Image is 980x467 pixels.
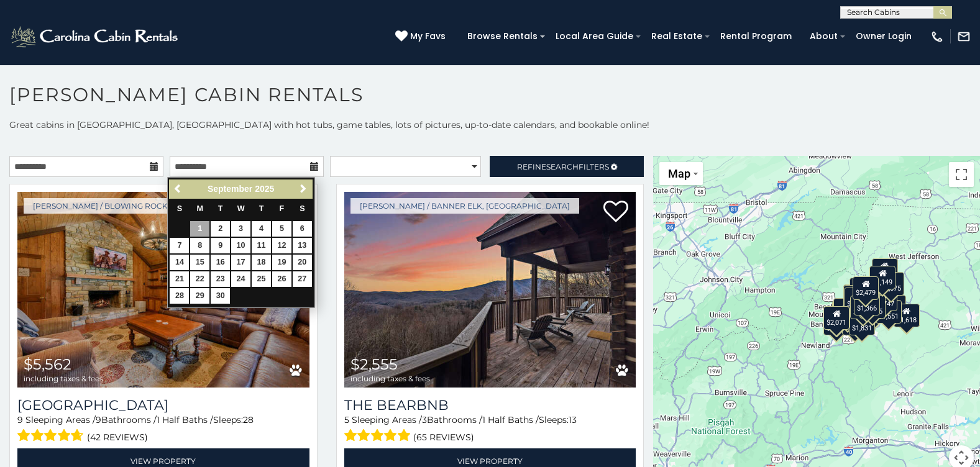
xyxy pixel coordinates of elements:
[714,27,798,46] a: Rental Program
[24,355,71,373] span: $5,562
[243,414,254,425] span: 28
[298,184,308,194] span: Next
[190,288,209,304] a: 29
[252,255,271,270] a: 18
[843,285,869,309] div: $2,313
[96,414,101,425] span: 9
[350,198,579,214] a: [PERSON_NAME] / Banner Elk, [GEOGRAPHIC_DATA]
[218,204,223,213] span: Tuesday
[252,271,271,287] a: 25
[957,30,971,43] img: mail-regular-white.png
[546,162,579,171] span: Search
[24,374,103,383] span: including taxes & fees
[237,204,245,213] span: Wednesday
[869,266,895,289] div: $1,149
[190,238,209,253] a: 8
[17,414,23,425] span: 9
[949,162,974,187] button: Toggle fullscreen view
[344,414,349,425] span: 5
[350,355,398,373] span: $2,555
[293,238,312,253] a: 13
[603,199,628,225] a: Add to favorites
[9,24,181,49] img: White-1-2.png
[490,156,644,177] a: RefineSearchFilters
[170,238,189,253] a: 7
[344,414,636,445] div: Sleeping Areas / Bathrooms / Sleeps:
[197,204,204,213] span: Monday
[231,221,250,237] a: 3
[231,255,250,270] a: 17
[804,27,844,46] a: About
[255,184,274,194] span: 2025
[272,238,291,253] a: 12
[849,312,875,335] div: $1,831
[17,414,309,445] div: Sleeping Areas / Bathrooms / Sleeps:
[461,27,544,46] a: Browse Rentals
[157,414,213,425] span: 1 Half Baths /
[87,429,148,445] span: (42 reviews)
[482,414,539,425] span: 1 Half Baths /
[293,221,312,237] a: 6
[296,181,311,197] a: Next
[422,414,427,425] span: 3
[823,306,849,330] div: $2,071
[410,30,446,43] span: My Favs
[876,300,902,324] div: $1,551
[930,30,944,43] img: phone-regular-white.png
[190,221,209,237] a: 1
[211,288,230,304] a: 30
[24,198,265,214] a: [PERSON_NAME] / Blowing Rock, [GEOGRAPHIC_DATA]
[344,192,636,388] img: The Bearbnb
[231,238,250,253] a: 10
[344,192,636,388] a: The Bearbnb $2,555 including taxes & fees
[177,204,182,213] span: Sunday
[252,221,271,237] a: 4
[190,255,209,270] a: 15
[853,276,879,300] div: $2,479
[272,221,291,237] a: 5
[344,397,636,414] a: The Bearbnb
[170,288,189,304] a: 28
[569,414,577,425] span: 13
[645,27,708,46] a: Real Estate
[211,221,230,237] a: 2
[293,255,312,270] a: 20
[659,162,703,185] button: Change map style
[517,162,609,171] span: Refine Filters
[211,271,230,287] a: 23
[872,258,898,282] div: $1,188
[350,374,430,383] span: including taxes & fees
[850,296,876,319] div: $1,347
[854,292,881,315] div: $1,366
[190,271,209,287] a: 22
[17,192,309,388] img: Appalachian Mountain Lodge
[231,271,250,287] a: 24
[280,204,285,213] span: Friday
[844,288,870,311] div: $2,680
[211,238,230,253] a: 9
[170,255,189,270] a: 14
[173,184,183,194] span: Previous
[849,27,918,46] a: Owner Login
[272,271,291,287] a: 26
[170,271,189,287] a: 21
[293,271,312,287] a: 27
[208,184,252,194] span: September
[252,238,271,253] a: 11
[272,255,291,270] a: 19
[300,204,305,213] span: Saturday
[17,397,309,414] a: [GEOGRAPHIC_DATA]
[17,192,309,388] a: Appalachian Mountain Lodge $5,562 including taxes & fees
[17,397,309,414] h3: Appalachian Mountain Lodge
[395,30,449,43] a: My Favs
[668,167,690,180] span: Map
[170,181,186,197] a: Previous
[549,27,639,46] a: Local Area Guide
[211,255,230,270] a: 16
[259,204,264,213] span: Thursday
[413,429,474,445] span: (65 reviews)
[894,304,920,327] div: $1,618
